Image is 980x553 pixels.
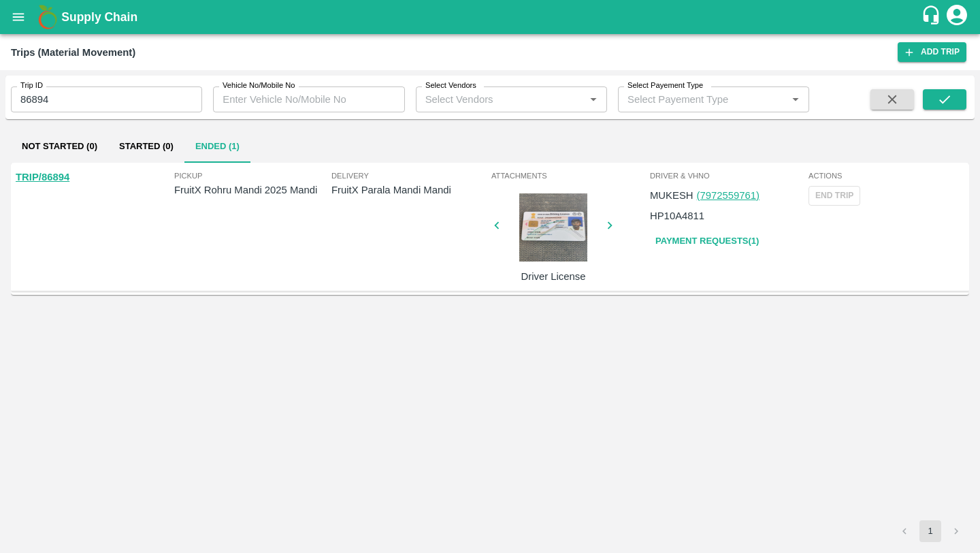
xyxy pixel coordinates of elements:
span: Actions [808,170,964,182]
p: Driver License [502,269,604,284]
button: Open [585,91,602,108]
button: open drawer [3,1,34,33]
a: Supply Chain [61,7,921,27]
input: Enter Trip ID [11,86,202,112]
p: FruitX Parala Mandi Mandi [331,183,489,197]
a: TRIP/86894 [16,172,69,183]
p: HP10A4811 [650,208,704,223]
button: Started (0) [108,130,184,163]
a: Payment Requests(1) [650,230,764,253]
a: Add Trip [898,42,966,62]
p: FruitX Rohru Mandi 2025 Mandi [174,183,331,197]
input: Enter Vehicle No/Mobile No [213,86,404,112]
span: Pickup [174,170,331,182]
span: Driver & VHNo [650,170,806,182]
div: customer-support [921,5,945,29]
button: Open [787,91,804,108]
button: Not Started (0) [11,130,108,163]
input: Select Payement Type [622,91,783,108]
b: Supply Chain [61,10,137,24]
label: Select Payement Type [627,80,703,91]
span: Attachments [491,170,647,182]
div: Trips (Material Movement) [11,44,135,61]
label: Vehicle No/Mobile No [223,80,295,91]
a: (7972559761) [697,190,759,201]
button: Ended (1) [184,130,250,163]
button: page 1 [919,520,941,542]
div: account of current user [945,3,969,31]
input: Select Vendors [420,91,581,108]
label: Select Vendors [425,80,476,91]
span: Delivery [331,170,489,182]
img: logo [34,3,61,31]
label: Trip ID [20,80,43,91]
span: MUKESH [650,190,693,201]
nav: pagination navigation [892,520,969,542]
